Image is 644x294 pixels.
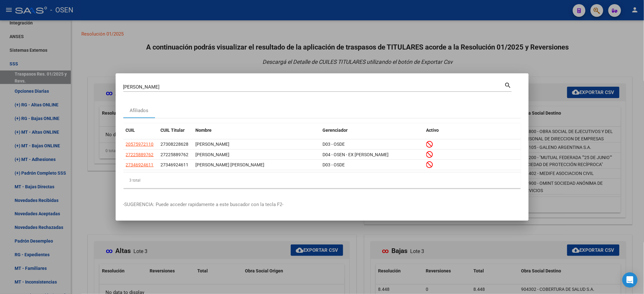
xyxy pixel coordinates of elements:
p: -SUGERENCIA: Puede acceder rapidamente a este buscador con la tecla F2- [123,201,521,208]
span: 27308228628 [161,142,189,147]
span: 27346924611 [126,162,154,167]
datatable-header-cell: Activo [424,124,521,137]
span: 27225889762 [161,152,189,157]
mat-icon: search [505,81,512,89]
div: [PERSON_NAME] [196,141,318,148]
span: D03 - OSDE [323,162,345,167]
div: Open Intercom Messenger [622,272,638,288]
span: CUIL [126,128,135,133]
div: Afiliados [130,107,148,114]
span: Nombre [196,128,212,133]
span: CUIL Titular [161,128,185,133]
datatable-header-cell: CUIL Titular [158,124,193,137]
div: [PERSON_NAME] [PERSON_NAME] [196,161,318,169]
datatable-header-cell: Nombre [193,124,320,137]
span: D03 - OSDE [323,142,345,147]
div: 3 total [123,172,521,188]
span: D04 - OSEN - EX [PERSON_NAME] [323,152,389,157]
span: 20575972110 [126,142,154,147]
span: 27346924611 [161,162,189,167]
span: 27225889762 [126,152,154,157]
datatable-header-cell: CUIL [123,124,158,137]
div: [PERSON_NAME] [196,151,318,158]
datatable-header-cell: Gerenciador [320,124,424,137]
span: Gerenciador [323,128,348,133]
span: Activo [426,128,439,133]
